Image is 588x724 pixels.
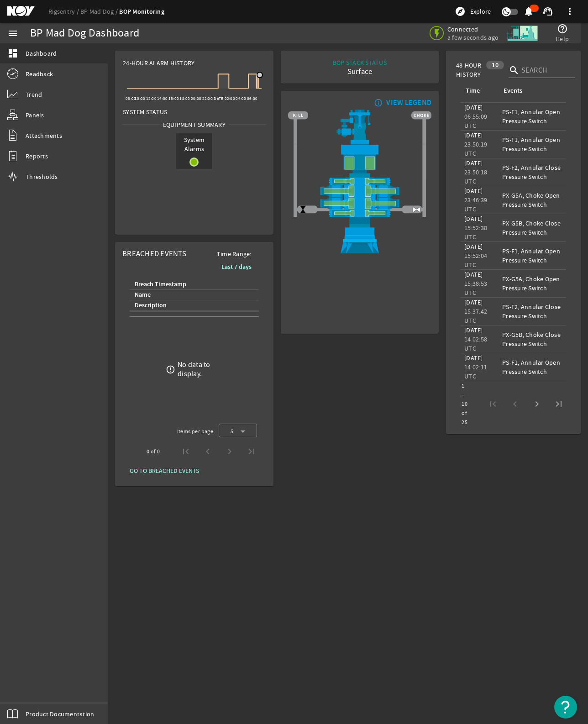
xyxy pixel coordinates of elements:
span: GO TO BREACHED EVENTS [130,466,199,475]
div: PS-F1, Annular Open Pressure Switch [502,247,562,265]
legacy-datetime-component: 23:46:39 UTC [464,196,487,213]
div: PS-F1, Annular Open Pressure Switch [502,135,562,153]
div: PX-G5B, Choke Close Pressure Switch [502,219,562,237]
div: Description [133,300,252,310]
span: 24-Hour Alarm History [123,58,194,68]
img: PipeRamOpen.png [288,210,432,217]
div: PX-G5A, Choke Open Pressure Switch [502,274,562,293]
text: 22:00 [202,96,213,101]
div: BP Mad Dog Dashboard [30,29,139,38]
legacy-datetime-component: 15:37:42 UTC [464,307,487,325]
mat-icon: notifications [523,6,534,17]
span: Trend [26,90,42,99]
legacy-datetime-component: [DATE] [464,159,483,167]
legacy-datetime-component: 15:52:38 UTC [464,224,487,241]
a: BOP Monitoring [119,7,164,16]
div: Events [502,86,559,96]
div: Breach Timestamp [135,279,186,289]
input: Search [521,65,568,76]
div: PX-G5B, Choke Close Pressure Switch [502,330,562,348]
span: Reports [26,152,48,161]
legacy-datetime-component: 23:50:18 UTC [464,168,487,185]
text: 20:00 [191,96,201,101]
button: Last 7 days [214,258,259,275]
button: Explore [451,4,494,19]
div: PS-F2, Annular Close Pressure Switch [502,163,562,181]
legacy-datetime-component: [DATE] [464,131,483,139]
a: BP Mad Dog [80,7,119,16]
legacy-datetime-component: [DATE] [464,215,483,223]
img: ShearRamOpen.png [288,185,432,197]
button: Open Resource Center [554,696,577,719]
legacy-datetime-component: [DATE] [464,187,483,195]
span: a few seconds ago [447,33,499,42]
button: more_vert [559,0,581,22]
mat-icon: error_outline [166,365,175,374]
span: Dashboard [26,49,57,58]
div: Name [133,290,252,300]
div: Events [504,86,522,96]
span: Panels [26,110,44,120]
div: Surface [333,67,387,76]
legacy-datetime-component: [DATE] [464,103,483,111]
img: WellheadConnector.png [288,217,432,253]
img: UpperAnnularOpen.png [288,144,432,178]
legacy-datetime-component: [DATE] [464,242,483,251]
span: Time Range: [210,249,259,258]
div: BOP STACK STATUS [333,58,387,67]
div: PS-F1, Annular Open Pressure Switch [502,358,562,376]
div: No data to display. [178,360,222,378]
mat-icon: dashboard [7,48,18,59]
text: 08:00 [126,96,136,101]
legacy-datetime-component: [DATE] [464,270,483,278]
mat-icon: explore [455,6,466,17]
legacy-datetime-component: 15:52:04 UTC [464,252,487,269]
span: Thresholds [26,172,58,181]
img: TransparentStackSlice.png [420,163,429,177]
mat-icon: help_outline [557,23,568,34]
a: Rigsentry [48,7,80,16]
span: Help [556,34,569,43]
mat-icon: support_agent [542,6,553,17]
img: RiserAdapter.png [288,110,432,144]
legacy-datetime-component: [DATE] [464,326,483,334]
text: 12:00 [146,96,157,101]
i: search [509,65,520,76]
div: VIEW LEGEND [386,98,431,107]
legacy-datetime-component: [DATE] [464,354,483,362]
div: Items per page: [177,427,215,436]
span: Attachments [26,131,62,140]
legacy-datetime-component: 23:50:19 UTC [464,140,487,157]
text: 04:00 [236,96,246,101]
span: Equipment Summary [160,120,229,129]
span: 48-Hour History [456,61,482,79]
text: 10:00 [135,96,145,101]
img: TransparentStackSlice.png [291,163,299,177]
div: Time [466,86,480,96]
img: Skid.svg [505,16,539,50]
legacy-datetime-component: 06:55:09 UTC [464,112,487,130]
b: Last 7 days [221,262,252,271]
legacy-datetime-component: 15:38:53 UTC [464,279,487,297]
div: Breach Timestamp [133,279,252,289]
text: 18:00 [179,96,190,101]
button: Next page [526,393,548,415]
span: Breached Events [122,249,186,258]
img: ShearRamOpen.png [288,197,432,210]
img: ValveClose.png [299,205,307,214]
text: 02:00 [225,96,235,101]
div: Description [135,300,167,310]
span: Readback [26,69,53,79]
div: 0 of 0 [147,447,160,456]
legacy-datetime-component: [DATE] [464,298,483,306]
div: 10 [486,61,504,69]
div: PS-F1, Annular Open Pressure Switch [502,107,562,126]
text: 14:00 [157,96,168,101]
span: Product Documentation [26,709,94,719]
text: 06:00 [247,96,257,101]
legacy-datetime-component: 14:02:58 UTC [464,335,487,352]
span: System Status [123,107,167,116]
legacy-datetime-component: 14:02:11 UTC [464,363,487,380]
button: Last page [548,393,570,415]
mat-icon: info_outline [372,99,383,106]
